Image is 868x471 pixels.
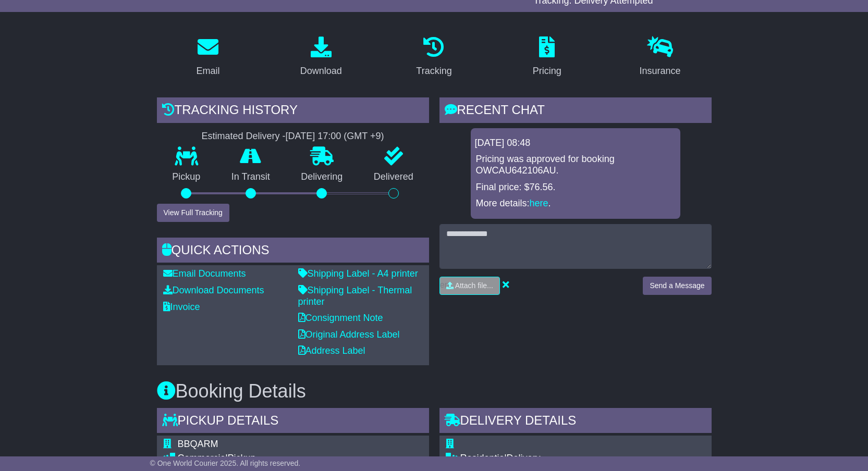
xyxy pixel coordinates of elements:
[163,302,200,312] a: Invoice
[178,453,228,463] span: Commercial
[163,268,246,279] a: Email Documents
[409,33,458,82] a: Tracking
[358,171,429,183] p: Delivered
[157,408,429,436] div: Pickup Details
[196,64,219,78] div: Email
[416,64,451,78] div: Tracking
[298,345,365,356] a: Address Label
[189,33,226,82] a: Email
[300,64,342,78] div: Download
[475,138,676,149] div: [DATE] 08:48
[530,198,548,208] a: here
[460,453,507,463] span: Residential
[476,198,675,209] p: More details: .
[286,131,384,142] div: [DATE] 17:00 (GMT +9)
[298,268,418,279] a: Shipping Label - A4 printer
[526,33,568,82] a: Pricing
[157,131,429,142] div: Estimated Delivery -
[178,439,218,449] span: BBQARM
[216,171,286,183] p: In Transit
[294,33,349,82] a: Download
[643,277,711,295] button: Send a Message
[298,313,383,323] a: Consignment Note
[157,381,712,402] h3: Booking Details
[157,238,429,266] div: Quick Actions
[286,171,359,183] p: Delivering
[439,97,712,126] div: RECENT CHAT
[157,204,229,222] button: View Full Tracking
[476,182,675,193] p: Final price: $76.56.
[163,285,264,295] a: Download Documents
[533,64,561,78] div: Pricing
[298,329,400,340] a: Original Address Label
[178,453,414,464] div: Pickup
[633,33,688,82] a: Insurance
[157,171,216,183] p: Pickup
[298,285,412,307] a: Shipping Label - Thermal printer
[157,97,429,126] div: Tracking history
[460,453,696,464] div: Delivery
[439,408,712,436] div: Delivery Details
[150,459,301,467] span: © One World Courier 2025. All rights reserved.
[476,154,675,176] p: Pricing was approved for booking OWCAU642106AU.
[640,64,681,78] div: Insurance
